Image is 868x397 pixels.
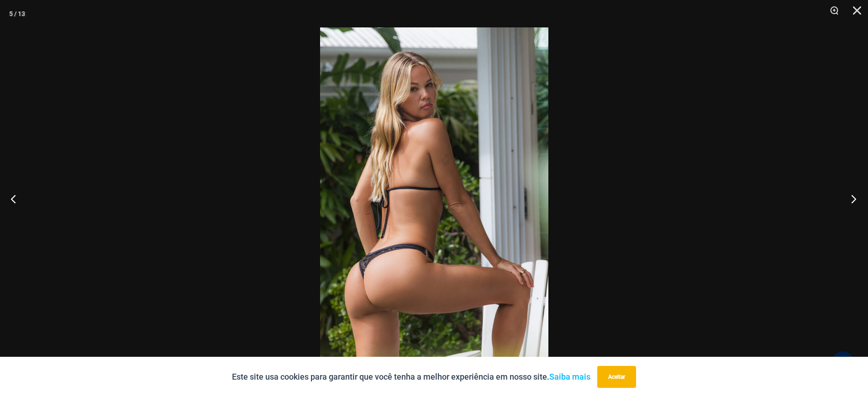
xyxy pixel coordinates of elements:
font: Este site usa cookies para garantir que você tenha a melhor experiência em nosso site. [232,372,549,381]
button: Aceitar [597,366,636,388]
font: Aceitar [608,374,625,380]
a: Saiba mais [549,372,590,381]
font: 5 / 13 [9,10,25,17]
img: Highway Robbery Preto Dourado 305 Tri Top 439 Clip Bottom 06 [320,27,548,370]
button: Próximo [834,176,868,222]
